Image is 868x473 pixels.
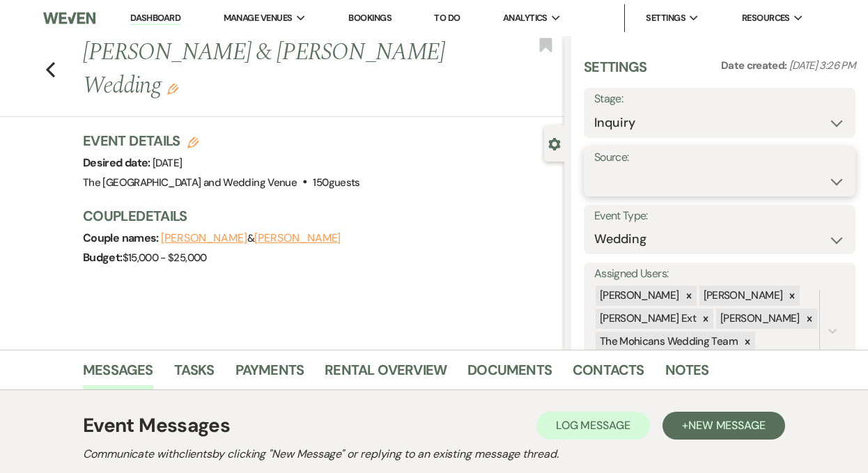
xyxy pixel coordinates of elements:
[742,11,790,25] span: Resources
[83,446,785,463] h2: Communicate with clients by clicking "New Message" or replying to an existing message thread.
[123,251,207,265] span: $15,000 - $25,000
[594,148,845,168] label: Source:
[43,3,95,33] img: Weven Logo
[174,359,215,389] a: Tasks
[688,418,766,433] span: New Message
[83,155,153,170] span: Desired date:
[83,231,161,245] span: Couple names:
[594,206,845,226] label: Event Type:
[161,233,247,244] button: [PERSON_NAME]
[83,250,123,265] span: Budget:
[467,359,552,389] a: Documents
[789,59,855,72] span: [DATE] 3:26 PM
[434,12,460,24] a: To Do
[596,332,740,352] div: The Mohicans Wedding Team
[716,309,802,329] div: [PERSON_NAME]
[313,176,359,189] span: 150 guests
[130,12,180,25] a: Dashboard
[224,11,293,25] span: Manage Venues
[325,359,447,389] a: Rental Overview
[646,11,685,25] span: Settings
[594,89,845,109] label: Stage:
[161,231,341,245] span: &
[254,233,341,244] button: [PERSON_NAME]
[83,411,230,440] h1: Event Messages
[584,57,647,88] h3: Settings
[536,412,650,440] button: Log Message
[348,12,392,24] a: Bookings
[662,412,785,440] button: +New Message
[556,418,630,433] span: Log Message
[503,11,548,25] span: Analytics
[665,359,709,389] a: Notes
[573,359,644,389] a: Contacts
[167,82,178,95] button: Edit
[83,359,153,389] a: Messages
[596,309,698,329] div: [PERSON_NAME] Ext
[83,206,550,226] h3: Couple Details
[596,286,681,306] div: [PERSON_NAME]
[83,176,297,189] span: The [GEOGRAPHIC_DATA] and Wedding Venue
[699,286,785,306] div: [PERSON_NAME]
[153,156,182,170] span: [DATE]
[721,59,789,72] span: Date created:
[235,359,304,389] a: Payments
[83,36,463,102] h1: [PERSON_NAME] & [PERSON_NAME] Wedding
[83,131,360,150] h3: Event Details
[548,137,561,150] button: Close lead details
[594,264,845,284] label: Assigned Users:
